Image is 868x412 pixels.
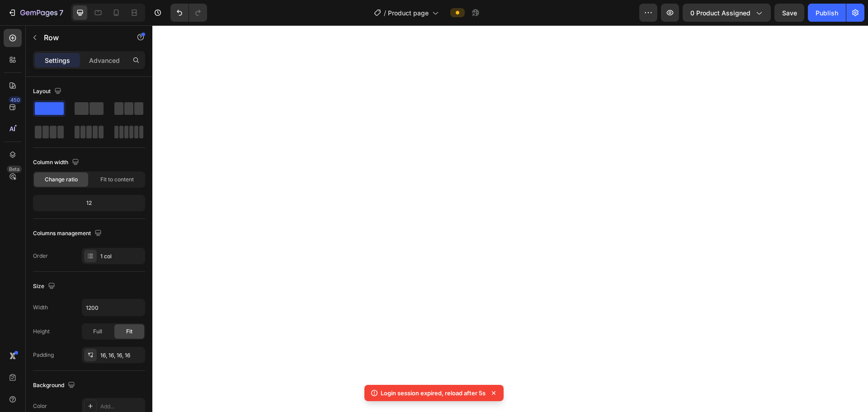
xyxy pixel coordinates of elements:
[170,4,207,22] div: Undo/Redo
[33,351,54,359] div: Padding
[35,197,143,209] div: 12
[33,303,48,312] div: Width
[126,327,132,336] span: Fit
[33,402,47,410] div: Color
[152,25,868,412] iframe: Design area
[33,280,57,293] div: Size
[837,368,859,389] iframe: Intercom live chat
[33,379,77,392] div: Background
[33,327,50,336] div: Height
[59,7,63,18] p: 7
[45,175,78,184] span: Change ratio
[100,403,143,411] div: Add...
[100,175,134,184] span: Fit to content
[808,4,846,22] button: Publish
[82,299,145,316] input: Auto
[93,327,102,336] span: Full
[100,351,143,360] div: 16, 16, 16, 16
[690,8,750,18] span: 0 product assigned
[33,227,104,240] div: Columns management
[44,32,121,43] p: Row
[774,4,804,22] button: Save
[89,56,120,65] p: Advanced
[4,4,67,22] button: 7
[9,96,22,104] div: 450
[33,252,48,260] div: Order
[33,156,81,169] div: Column width
[782,9,797,17] span: Save
[384,8,386,18] span: /
[100,252,143,260] div: 1 col
[7,166,22,173] div: Beta
[683,4,771,22] button: 0 product assigned
[45,56,70,65] p: Settings
[816,8,838,18] div: Publish
[33,85,63,98] div: Layout
[388,8,429,18] span: Product page
[381,388,486,398] p: Login session expired, reload after 5s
